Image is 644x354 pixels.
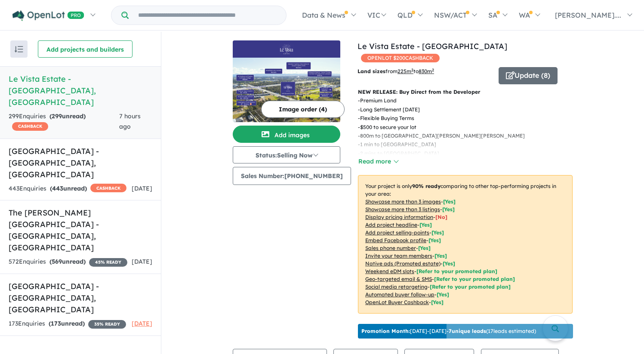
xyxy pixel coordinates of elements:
span: CASHBACK [12,122,48,131]
span: [ Yes ] [443,198,456,205]
sup: 2 [411,68,413,72]
span: [ Yes ] [431,229,444,236]
span: [DATE] [132,185,152,192]
button: Add projects and builders [38,40,132,58]
p: NEW RELEASE: Buy Direct from the Developer [358,88,573,96]
span: 569 [52,258,62,265]
span: 299 [52,112,62,120]
span: [Refer to your promoted plan] [416,268,497,274]
u: Sales phone number [365,245,416,251]
span: [Yes] [431,299,444,305]
span: 35 % READY [88,320,126,329]
span: [ Yes ] [419,222,432,228]
div: 299 Enquir ies [9,111,119,132]
p: from [357,67,492,76]
input: Try estate name, suburb, builder or developer [130,6,284,25]
u: Automated buyer follow-up [365,291,434,298]
b: 90 % ready [412,183,441,189]
span: 45 % READY [89,258,127,267]
u: Display pricing information [365,214,433,220]
div: 443 Enquir ies [9,184,126,194]
span: [DATE] [132,320,152,327]
b: 7 unique leads [449,328,486,334]
strong: ( unread) [49,258,86,265]
span: [PERSON_NAME].... [555,11,621,19]
u: Showcase more than 3 images [365,198,441,205]
u: Invite your team members [365,252,432,259]
p: Your project is only comparing to other top-performing projects in your area: - - - - - - - - - -... [358,175,573,314]
span: 443 [52,185,63,192]
img: sort.svg [15,46,23,52]
img: Le Vista Estate - Austral [233,58,340,122]
img: Le Vista Estate - Austral Logo [236,44,337,54]
p: - 2 mins to [GEOGRAPHIC_DATA] [358,149,579,158]
a: Le Vista Estate - Austral LogoLe Vista Estate - Austral [233,40,340,122]
p: - Flexible Buying Terms [358,114,579,123]
button: Add images [233,126,340,143]
div: 173 Enquir ies [9,319,126,329]
strong: ( unread) [49,112,86,120]
strong: ( unread) [49,320,85,327]
p: - 800m to [GEOGRAPHIC_DATA][PERSON_NAME][PERSON_NAME] [358,132,579,140]
span: [DATE] [132,258,152,265]
u: Geo-targeted email & SMS [365,276,432,282]
u: Native ads (Promoted estate) [365,260,441,267]
sup: 2 [432,68,434,72]
strong: ( unread) [50,185,87,192]
h5: The [PERSON_NAME][GEOGRAPHIC_DATA] - [GEOGRAPHIC_DATA] , [GEOGRAPHIC_DATA] [9,207,152,253]
u: Showcase more than 3 listings [365,206,440,212]
b: Promotion Month: [361,328,410,334]
span: [ Yes ] [442,206,455,212]
span: to [413,68,434,74]
u: Add project headline [365,222,417,228]
span: [Refer to your promoted plan] [430,283,511,290]
h5: [GEOGRAPHIC_DATA] - [GEOGRAPHIC_DATA] , [GEOGRAPHIC_DATA] [9,280,152,315]
p: - 1 min to [GEOGRAPHIC_DATA] [358,140,579,149]
span: 173 [51,320,61,327]
u: 225 m [397,68,413,74]
u: OpenLot Buyer Cashback [365,299,429,305]
span: [ Yes ] [428,237,441,243]
p: [DATE] - [DATE] - ( 17 leads estimated) [361,327,536,335]
button: Status:Selling Now [233,146,340,163]
b: Land sizes [357,68,385,74]
p: - Long Settlement [DATE] [358,105,579,114]
span: [ Yes ] [418,245,431,251]
img: Openlot PRO Logo White [12,10,84,21]
u: Add project selling-points [365,229,429,236]
button: Sales Number:[PHONE_NUMBER] [233,167,351,185]
span: [ Yes ] [434,252,447,259]
u: 830 m [419,68,434,74]
span: OPENLOT $ 200 CASHBACK [361,54,440,62]
p: - Premium Land [358,96,579,105]
h5: [GEOGRAPHIC_DATA] - [GEOGRAPHIC_DATA] , [GEOGRAPHIC_DATA] [9,145,152,180]
div: 572 Enquir ies [9,257,127,267]
u: Social media retargeting [365,283,428,290]
a: Le Vista Estate - [GEOGRAPHIC_DATA] [357,41,507,51]
span: [Yes] [443,260,455,267]
p: - $500 to secure your lot [358,123,579,132]
span: [Refer to your promoted plan] [434,276,515,282]
h5: Le Vista Estate - [GEOGRAPHIC_DATA] , [GEOGRAPHIC_DATA] [9,73,152,108]
u: Embed Facebook profile [365,237,426,243]
span: [Yes] [437,291,449,298]
button: Read more [358,157,398,166]
button: Image order (4) [261,101,345,118]
button: Update (8) [499,67,558,84]
u: Weekend eDM slots [365,268,414,274]
span: CASHBACK [90,184,126,192]
span: 7 hours ago [119,112,141,130]
span: [ No ] [435,214,447,220]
